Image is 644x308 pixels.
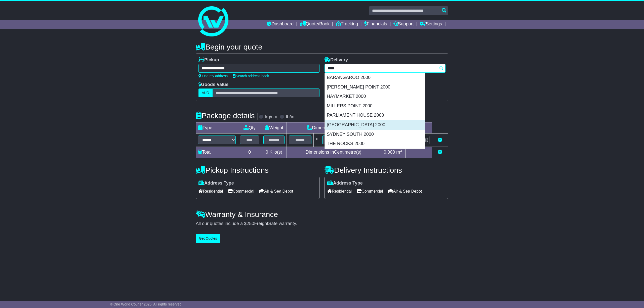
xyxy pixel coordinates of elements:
[198,181,234,186] label: Address Type
[327,181,363,186] label: Address Type
[110,302,183,306] span: © One World Courier 2025. All rights reserved.
[196,122,238,134] td: Type
[198,187,223,195] span: Residential
[325,139,425,149] div: THE ROCKS 2000
[300,20,330,29] a: Quote/Book
[384,150,395,155] span: 0.000
[325,111,425,120] div: PARLIAMENT HOUSE 2000
[196,166,319,174] h4: Pickup Instructions
[400,149,402,153] sup: 3
[420,20,442,29] a: Settings
[196,111,259,120] h4: Package details |
[336,20,358,29] a: Tracking
[196,221,448,227] div: All our quotes include a $ FreightSafe warranty.
[325,120,425,130] div: [GEOGRAPHIC_DATA] 2000
[325,166,448,174] h4: Delivery Instructions
[287,147,380,158] td: Dimensions in Centimetre(s)
[228,187,254,195] span: Commercial
[438,150,442,155] a: Add new item
[325,82,425,92] div: [PERSON_NAME] POINT 2000
[266,150,268,155] span: 0
[287,122,380,134] td: Dimensions (L x W x H)
[388,187,422,195] span: Air & Sea Depot
[198,82,228,87] label: Goods Value
[327,187,352,195] span: Residential
[396,150,402,155] span: m
[259,187,293,195] span: Air & Sea Depot
[196,234,220,243] button: Get Quotes
[238,147,261,158] td: 0
[286,114,294,120] label: lb/in
[325,92,425,101] div: HAYMARKET 2000
[265,114,277,120] label: kg/cm
[233,74,269,78] a: Search address book
[261,147,287,158] td: Kilo(s)
[438,138,442,143] a: Remove this item
[198,89,213,97] label: AUD
[196,210,448,218] h4: Warranty & Insurance
[261,122,287,134] td: Weight
[196,43,448,51] h4: Begin your quote
[393,20,414,29] a: Support
[325,57,348,63] label: Delivery
[198,74,228,78] a: Use my address
[247,221,254,226] span: 250
[325,101,425,111] div: MILLERS POINT 2000
[325,130,425,139] div: SYDNEY SOUTH 2000
[325,73,425,82] div: BARANGAROO 2000
[325,64,446,73] typeahead: Please provide city
[267,20,294,29] a: Dashboard
[364,20,387,29] a: Financials
[313,134,320,147] td: x
[238,122,261,134] td: Qty
[357,187,383,195] span: Commercial
[198,57,219,63] label: Pickup
[196,147,238,158] td: Total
